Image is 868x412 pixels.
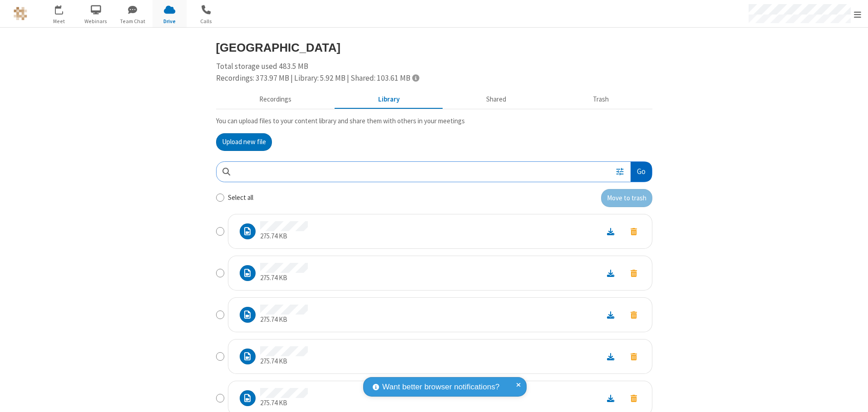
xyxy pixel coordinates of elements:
[14,7,27,20] img: QA Selenium DO NOT DELETE OR CHANGE
[622,350,645,363] button: Move to trash
[228,193,253,203] label: Select all
[631,162,651,182] button: Go
[550,91,652,108] button: Trash
[599,351,622,362] a: Download file
[622,309,645,321] button: Move to trash
[622,392,645,404] button: Move to trash
[382,381,499,393] span: Want better browser notifications?
[260,398,308,408] p: 275.74 KB
[260,231,308,242] p: 275.74 KB
[412,74,419,82] span: Totals displayed include files that have been moved to the trash.
[599,310,622,320] a: Download file
[599,268,622,278] a: Download file
[79,17,113,25] span: Webinars
[622,225,645,238] button: Move to trash
[599,393,622,403] a: Download file
[260,356,308,367] p: 275.74 KB
[216,41,652,54] h3: [GEOGRAPHIC_DATA]
[601,189,652,207] button: Move to trash
[335,91,443,108] button: Content library
[116,17,150,25] span: Team Chat
[260,273,308,283] p: 275.74 KB
[216,61,652,84] div: Total storage used 483.5 MB
[599,226,622,237] a: Download file
[216,116,652,126] p: You can upload files to your content library and share them with others in your meetings
[216,73,652,84] div: Recordings: 373.97 MB | Library: 5.92 MB | Shared: 103.61 MB
[189,17,223,25] span: Calls
[622,267,645,279] button: Move to trash
[216,91,335,108] button: Recorded meetings
[42,17,76,25] span: Meet
[153,17,187,25] span: Drive
[260,315,308,325] p: 275.74 KB
[216,133,272,151] button: Upload new file
[443,91,550,108] button: Shared during meetings
[61,5,67,12] div: 1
